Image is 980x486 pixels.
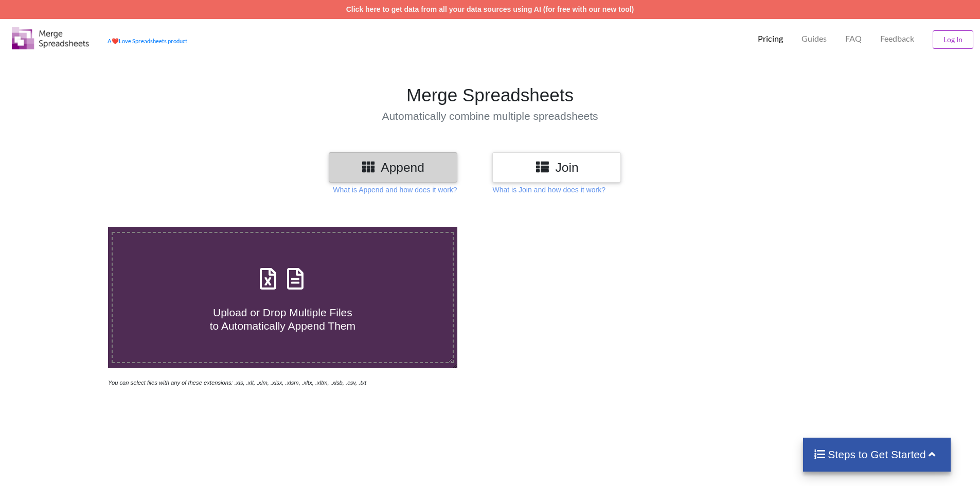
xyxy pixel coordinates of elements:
h4: Steps to Get Started [813,448,940,461]
p: Guides [801,33,827,44]
p: Pricing [758,33,783,44]
span: heart [112,38,119,44]
p: What is Join and how does it work? [492,185,605,195]
h3: Append [336,160,450,175]
a: Click here to get data from all your data sources using AI (for free with our new tool) [346,5,634,13]
p: FAQ [845,33,862,44]
i: You can select files with any of these extensions: .xls, .xlt, .xlm, .xlsx, .xlsm, .xltx, .xltm, ... [108,380,366,386]
img: Logo.png [12,27,89,49]
a: AheartLove Spreadsheets product [108,38,187,44]
h3: Join [500,160,613,175]
p: What is Append and how does it work? [333,185,457,195]
span: Upload or Drop Multiple Files to Automatically Append Them [210,307,355,331]
button: Log In [933,30,973,49]
span: Feedback [880,34,914,43]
